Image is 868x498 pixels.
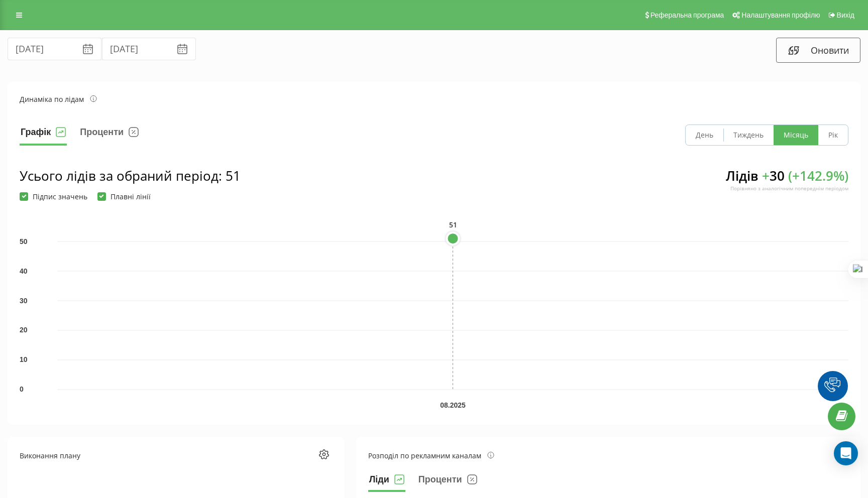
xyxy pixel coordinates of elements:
button: Місяць [774,125,818,145]
span: Реферальна програма [650,11,724,19]
div: Усього лідів за обраний період : 51 [20,167,241,185]
button: Проценти [417,472,478,492]
span: Налаштування профілю [741,11,820,19]
div: Порівняно з аналогічним попереднім періодом [726,185,848,192]
text: 20 [20,326,28,334]
button: Графік [20,125,67,146]
div: Виконання плану [20,450,80,461]
span: Вихід [837,11,854,19]
div: Розподіл по рекламним каналам [368,450,494,461]
text: 50 [20,237,28,245]
text: 10 [20,355,28,363]
text: 0 [20,385,24,393]
button: Тиждень [723,125,774,145]
label: Плавні лінії [97,192,151,201]
button: Рік [818,125,848,145]
button: Проценти [79,125,140,146]
span: ( + 142.9 %) [788,167,848,185]
div: Динаміка по лідам [20,94,97,104]
text: 08.2025 [440,401,466,409]
button: Ліди [368,472,405,492]
div: Лідів 30 [726,167,848,201]
span: + [762,167,770,185]
button: День [686,125,723,145]
text: 40 [20,267,28,275]
button: Оновити [776,38,860,63]
div: Open Intercom Messenger [834,441,858,465]
text: 51 [449,220,457,229]
text: 30 [20,296,28,304]
label: Підпис значень [20,192,87,201]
